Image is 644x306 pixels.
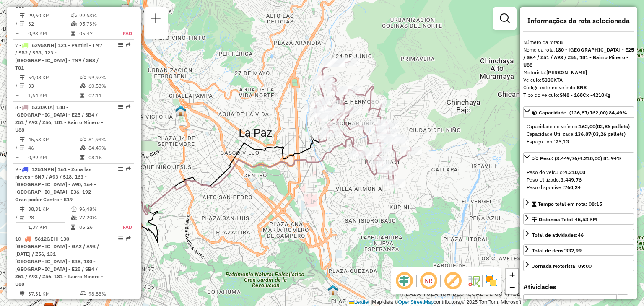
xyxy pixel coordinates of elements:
[595,123,630,130] strong: (03,86 pallets)
[20,215,25,220] i: Total de Atividades
[71,31,75,36] i: Tempo total em rota
[175,105,186,116] img: Montes
[15,104,103,133] span: | 180 - [GEOGRAPHIC_DATA] - E25 / SB4 / Z51 / A93 / Z56, 181 - Bairro Minero - U88
[15,42,102,71] span: 7 -
[15,223,19,231] td: =
[80,83,86,88] i: % de utilização da cubagem
[560,39,563,45] strong: 8
[20,207,25,212] i: Distância Total
[532,247,582,254] div: Total de itens:
[28,213,70,222] td: 28
[79,11,114,20] td: 99,63%
[28,91,80,100] td: 1,64 KM
[15,42,102,71] span: | 121 - Pantini - TM7 / SB2 / SB3, 123 - [GEOGRAPHIC_DATA] - TN9 / SB3 / T01
[485,274,498,288] img: Exibir/Ocultar setores
[591,131,626,137] strong: (03,26 pallets)
[15,236,103,287] span: | 130 - [GEOGRAPHIC_DATA] - GA2 / A93 / [DATE] / Z56, 131 - [GEOGRAPHIC_DATA] - S38, 180 - [GEOGR...
[88,144,130,152] td: 84,49%
[539,109,627,116] span: Capacidade: (136,87/162,00) 84,49%
[418,271,439,291] span: Ocultar NR
[523,198,634,209] a: Tempo total em rota: 08:15
[118,166,123,171] em: Opções
[15,153,19,162] td: =
[80,291,86,296] i: % de utilização do peso
[28,144,80,152] td: 46
[347,299,523,306] div: Map data © contributors,© 2025 TomTom, Microsoft
[564,169,585,175] strong: 4.210,00
[540,155,622,161] span: Peso: (3.449,76/4.210,00) 81,94%
[28,290,80,298] td: 37,31 KM
[523,106,634,118] a: Capacidade: (136,87/162,00) 84,49%
[71,207,77,212] i: % de utilização do peso
[506,269,518,281] a: Zoom in
[28,153,80,162] td: 0,99 KM
[527,169,585,175] span: Peso do veículo:
[32,42,55,48] span: 6295XNH
[523,84,634,91] div: Código externo veículo:
[509,282,515,293] span: −
[15,144,19,152] td: /
[443,271,463,291] span: Exibir rótulo
[527,176,631,184] div: Peso Utilizado:
[20,75,25,80] i: Distância Total
[556,138,569,145] strong: 25,13
[523,244,634,256] a: Total de itens:332,99
[15,213,19,222] td: /
[564,184,581,190] strong: 760,24
[575,131,591,137] strong: 136,87
[79,205,114,213] td: 96,48%
[560,92,610,98] strong: SN8 - 168Cx -4210Kg
[15,236,103,287] span: 10 -
[88,153,130,162] td: 08:15
[532,262,592,270] div: Jornada Motorista: 09:00
[523,260,634,271] a: Jornada Motorista: 09:00
[532,216,597,223] div: Distância Total:
[118,236,123,241] em: Opções
[32,104,53,110] span: 5330KTA
[20,291,25,296] i: Distância Total
[20,83,25,88] i: Total de Atividades
[523,283,634,291] h4: Atividades
[575,216,597,223] span: 45,53 KM
[523,39,634,46] div: Número da rota:
[15,82,19,90] td: /
[523,165,634,194] div: Peso: (3.449,76/4.210,00) 81,94%
[79,29,114,38] td: 05:47
[15,91,19,100] td: =
[523,69,634,76] div: Motorista:
[80,93,84,98] i: Tempo total em rota
[20,137,25,142] i: Distância Total
[15,166,96,202] span: | 161 - Zona las nieves - SN7 / A93 / S18, 163 - [GEOGRAPHIC_DATA] - A90, 164 - [GEOGRAPHIC_DATA]...
[28,73,80,82] td: 54,08 KM
[80,155,84,160] i: Tempo total em rota
[15,20,19,28] td: /
[32,166,55,172] span: 1251NPN
[15,29,19,38] td: =
[15,104,103,133] span: 8 -
[349,299,369,305] a: Leaflet
[118,104,123,109] em: Opções
[71,215,77,220] i: % de utilização da cubagem
[28,11,70,20] td: 29,60 KM
[80,137,86,142] i: % de utilização do peso
[527,130,631,138] div: Capacidade Utilizada:
[523,47,634,68] strong: 180 - [GEOGRAPHIC_DATA] - E25 / SB4 / Z51 / A93 / Z56, 181 - Bairro Minero - U88
[79,223,114,231] td: 05:26
[88,82,130,90] td: 60,53%
[565,247,582,254] strong: 332,99
[527,123,631,130] div: Capacidade do veículo:
[79,20,114,28] td: 95,73%
[523,213,634,225] a: Distância Total:45,53 KM
[578,232,584,238] strong: 46
[538,201,602,207] span: Tempo total em rota: 08:15
[28,29,70,38] td: 0,93 KM
[28,82,80,90] td: 33
[542,77,563,83] strong: 5330KTA
[126,166,131,171] em: Rota exportada
[523,152,634,163] a: Peso: (3.449,76/4.210,00) 81,94%
[509,270,515,280] span: +
[80,75,86,80] i: % de utilização do peso
[523,17,634,25] h4: Informações da rota selecionada
[527,138,631,145] div: Espaço livre:
[523,229,634,240] a: Total de atividades:46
